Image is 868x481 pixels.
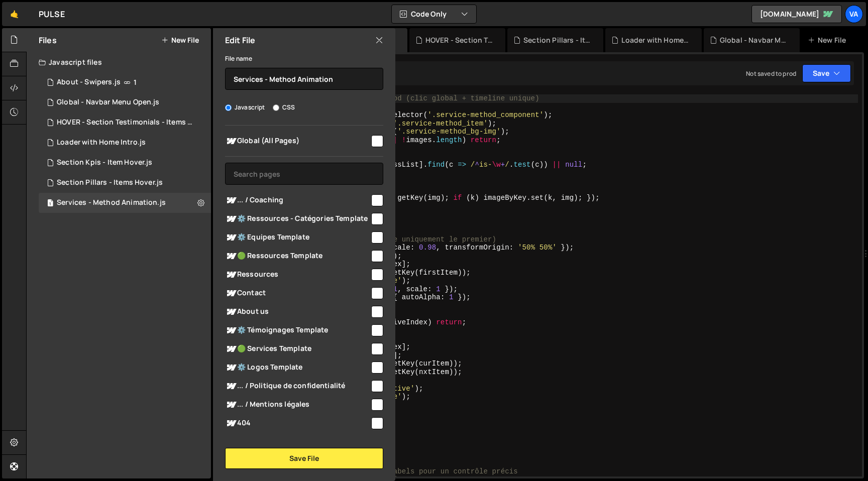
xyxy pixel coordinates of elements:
[57,178,163,187] div: Section Pillars - Items Hover.js
[523,35,591,45] div: Section Pillars - Items Hover.js
[225,135,370,147] span: Global (All Pages)
[746,69,796,78] div: Not saved to prod
[225,287,370,299] span: Contact
[621,35,689,45] div: Loader with Home Intro.js
[57,118,195,127] div: HOVER - Section Testimonials - Items Hover.js
[751,5,842,23] a: [DOMAIN_NAME]
[225,417,370,429] span: 404
[225,399,370,411] span: ... / Mentions légales
[225,324,370,336] span: ⚙️ Témoignages Template
[225,194,370,206] span: ... / Coaching
[39,153,211,173] div: 16253/44485.js
[273,102,295,112] label: CSS
[57,198,166,207] div: Services - Method Animation.js
[845,5,863,23] a: Va
[225,269,370,281] span: Ressources
[225,343,370,355] span: 🟢 Services Template
[39,8,65,20] div: PULSE
[392,5,476,23] button: Code Only
[57,138,146,147] div: Loader with Home Intro.js
[808,35,850,45] div: New File
[225,68,383,90] input: Name
[225,102,265,112] label: Javascript
[225,54,252,64] label: File name
[39,173,211,193] div: 16253/44429.js
[134,78,137,86] span: 1
[57,158,152,167] div: Section Kpis - Item Hover.js
[39,35,57,46] h2: Files
[425,35,493,45] div: HOVER - Section Testimonials - Items Hover.js
[47,200,53,208] span: 1
[225,231,370,244] span: ⚙️ Equipes Template
[39,92,211,112] div: 16253/44426.js
[161,36,199,44] button: New File
[273,104,279,111] input: CSS
[57,98,159,107] div: Global - Navbar Menu Open.js
[225,306,370,318] span: About us
[225,213,370,225] span: ⚙️ Ressources - Catégories Template
[27,52,211,72] div: Javascript files
[225,362,370,374] span: ⚙️ Logos Template
[225,104,232,111] input: Javascript
[802,64,851,82] button: Save
[39,112,214,133] div: 16253/45325.js
[225,163,383,185] input: Search pages
[225,250,370,262] span: 🟢 Ressources Template
[2,2,27,26] a: 🤙
[225,35,255,46] h2: Edit File
[39,72,211,92] div: 16253/43838.js
[225,380,370,392] span: ... / Politique de confidentialité
[720,35,788,45] div: Global - Navbar Menu Open.js
[39,133,211,153] div: 16253/45227.js
[39,193,211,213] div: 16253/44878.js
[57,78,121,87] div: About - Swipers.js
[225,448,383,469] button: Save File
